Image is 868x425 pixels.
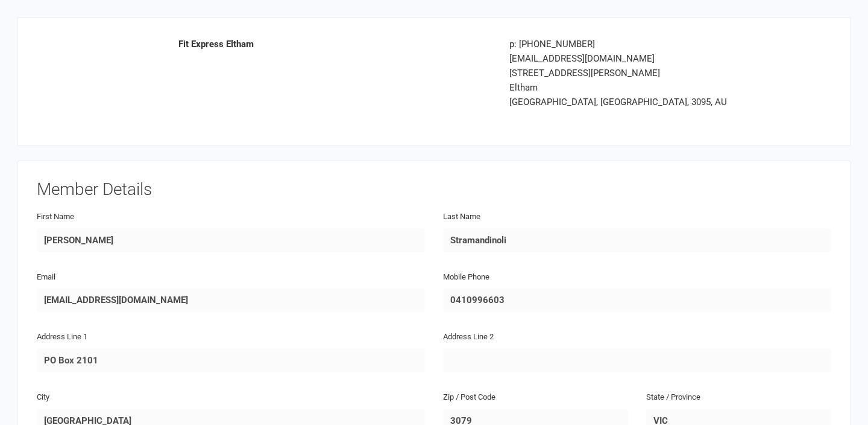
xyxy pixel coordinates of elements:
[443,331,494,344] label: Address Line 2
[509,37,756,51] div: p: [PHONE_NUMBER]
[443,271,489,284] label: Mobile Phone
[37,331,87,344] label: Address Line 1
[509,80,756,95] div: Eltham
[37,271,55,284] label: Email
[509,95,756,109] div: [GEOGRAPHIC_DATA], [GEOGRAPHIC_DATA], 3095, AU
[37,181,831,199] h3: Member Details
[509,66,756,80] div: [STREET_ADDRESS][PERSON_NAME]
[443,391,495,404] label: Zip / Post Code
[646,391,700,404] label: State / Province
[37,391,49,404] label: City
[178,39,254,50] strong: Fit Express Eltham
[37,211,74,223] label: First Name
[509,51,756,66] div: [EMAIL_ADDRESS][DOMAIN_NAME]
[443,211,480,223] label: Last Name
